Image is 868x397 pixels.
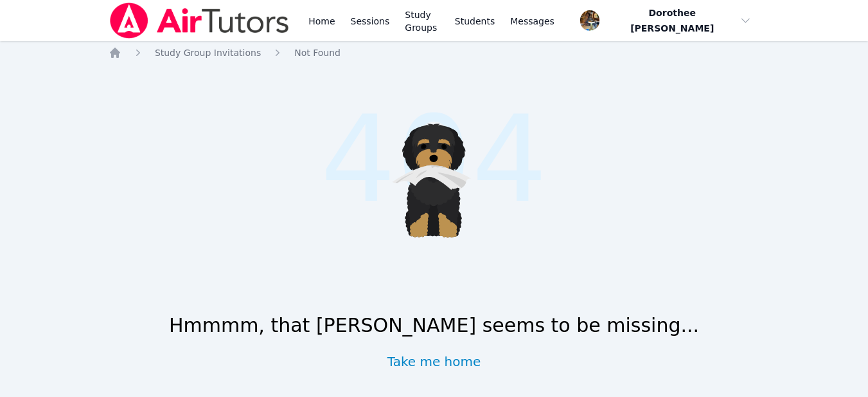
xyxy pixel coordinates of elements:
a: Not Found [294,46,341,59]
span: Study Group Invitations [155,48,261,58]
span: Not Found [294,48,341,58]
h1: Hmmmm, that [PERSON_NAME] seems to be missing... [169,314,699,337]
nav: Breadcrumb [109,46,759,59]
img: Air Tutors [109,3,290,39]
a: Take me home [387,353,481,371]
a: Study Group Invitations [155,46,261,59]
span: Messages [510,15,554,28]
span: 404 [321,71,547,250]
